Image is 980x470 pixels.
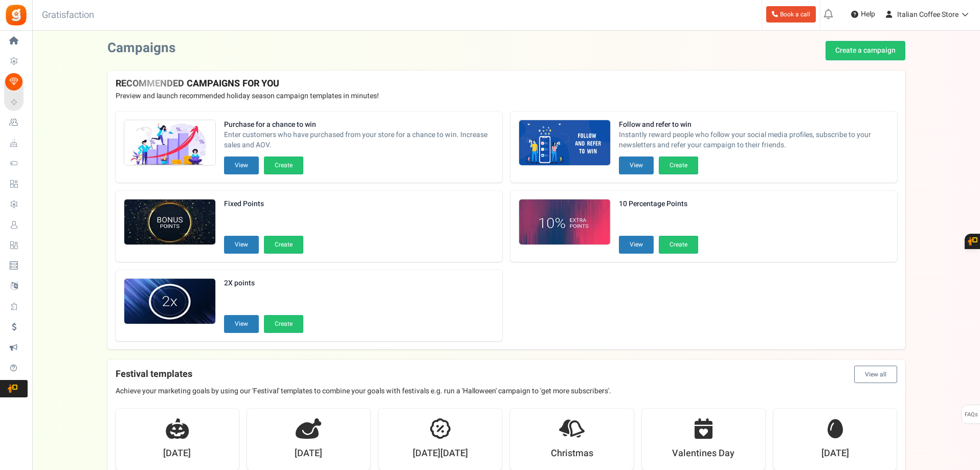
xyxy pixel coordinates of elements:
[116,386,897,396] p: Achieve your marketing goals by using our 'Festival' templates to combine your goals with festiva...
[826,41,905,60] a: Create a campaign
[672,447,734,460] strong: Valentines Day
[124,199,215,245] img: Recommended Campaigns
[897,9,959,20] span: Italian Coffee Store
[224,130,494,150] span: Enter customers who have purchased from your store for a chance to win. Increase sales and AOV.
[163,447,191,460] strong: [DATE]
[224,315,259,333] button: View
[619,130,889,150] span: Instantly reward people who follow your social media profiles, subscribe to your newsletters and ...
[124,279,215,325] img: Recommended Campaigns
[31,5,105,26] h3: Gratisfaction
[124,120,215,166] img: Recommended Campaigns
[264,315,303,333] button: Create
[519,120,610,166] img: Recommended Campaigns
[116,91,897,101] p: Preview and launch recommended holiday season campaign templates in minutes!
[519,199,610,245] img: Recommended Campaigns
[413,447,468,460] strong: [DATE][DATE]
[224,199,303,209] strong: Fixed Points
[224,236,259,254] button: View
[551,447,593,460] strong: Christmas
[619,120,889,130] strong: Follow and refer to win
[659,236,698,254] button: Create
[5,4,28,27] img: Gratisfaction
[224,278,303,288] strong: 2X points
[821,447,849,460] strong: [DATE]
[619,156,654,174] button: View
[295,447,322,460] strong: [DATE]
[224,120,494,130] strong: Purchase for a chance to win
[116,366,897,383] h4: Festival templates
[847,6,879,23] a: Help
[116,79,897,89] h4: RECOMMENDED CAMPAIGNS FOR YOU
[264,236,303,254] button: Create
[854,366,897,383] button: View all
[107,41,175,56] h2: Campaigns
[659,156,698,174] button: Create
[766,6,816,23] a: Book a call
[964,405,978,424] span: FAQs
[619,199,698,209] strong: 10 Percentage Points
[264,156,303,174] button: Create
[224,156,259,174] button: View
[858,9,875,19] span: Help
[619,236,654,254] button: View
